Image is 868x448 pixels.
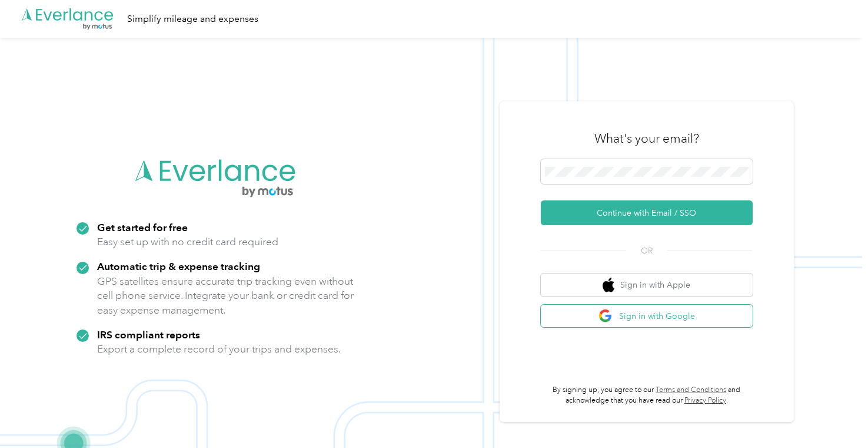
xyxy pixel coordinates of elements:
p: Easy set up with no credit card required [97,235,278,249]
strong: IRS compliant reports [97,328,200,341]
h3: What's your email? [594,130,699,147]
a: Terms and Conditions [656,386,726,394]
div: Simplify mileage and expenses [127,12,258,27]
strong: Get started for free [97,221,188,233]
img: google logo [598,309,613,324]
strong: Automatic trip & expense tracking [97,260,260,272]
p: GPS satellites ensure accurate trip tracking even without cell phone service. Integrate your bank... [97,274,354,318]
button: google logoSign in with Google [541,305,753,328]
p: Export a complete record of your trips and expenses. [97,342,341,357]
img: apple logo [603,278,614,292]
button: apple logoSign in with Apple [541,274,753,297]
p: By signing up, you agree to our and acknowledge that you have read our . [541,385,753,406]
button: Continue with Email / SSO [541,200,753,225]
span: OR [626,245,667,257]
a: Privacy Policy [684,396,726,405]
